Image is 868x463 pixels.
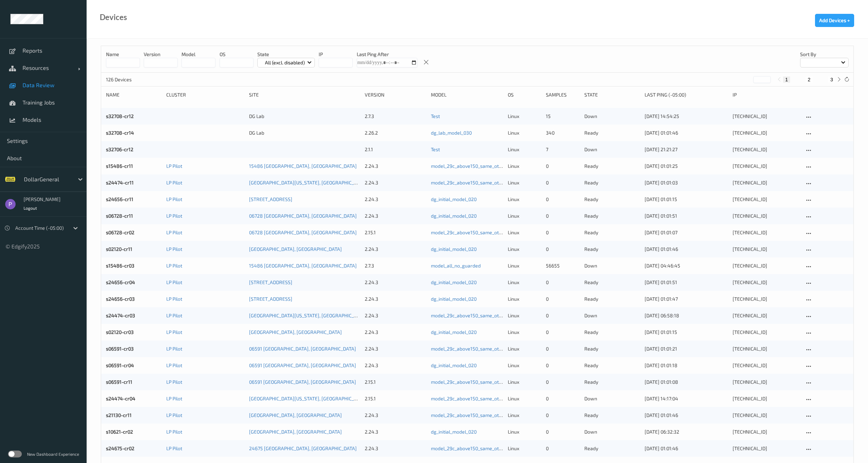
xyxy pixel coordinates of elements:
[357,51,417,58] p: Last Ping After
[166,412,182,418] a: LP Pilot
[431,346,506,352] a: model_29c_above150_same_other
[584,146,640,153] p: down
[645,345,728,352] div: [DATE] 01:01:21
[546,129,579,136] div: 340
[546,345,579,352] div: 0
[645,395,728,402] div: [DATE] 14:17:04
[508,329,541,336] p: linux
[106,329,134,335] a: s02120-cr03
[733,146,799,153] div: [TECHNICAL_ID]
[166,91,244,98] div: Cluster
[319,51,353,58] p: IP
[733,312,799,319] div: [TECHNICAL_ID]
[508,412,541,419] p: linux
[249,196,292,202] a: [STREET_ADDRESS]
[508,129,541,136] p: linux
[584,296,640,302] p: ready
[365,445,426,452] div: 2.24.3
[584,91,640,98] div: State
[546,196,579,203] div: 0
[166,263,182,269] a: LP Pilot
[508,428,541,435] p: linux
[181,51,215,58] p: model
[365,146,426,153] div: 2.1.1
[546,146,579,153] div: 7
[365,129,426,136] div: 2.26.2
[584,163,640,170] p: ready
[106,213,133,219] a: s06728-cr11
[783,76,790,83] button: 1
[546,428,579,435] div: 0
[249,229,357,235] a: 06728 [GEOGRAPHIC_DATA], [GEOGRAPHIC_DATA]
[645,379,728,385] div: [DATE] 01:01:08
[431,113,440,119] a: Test
[106,246,132,252] a: s02120-cr11
[645,362,728,369] div: [DATE] 01:01:18
[733,428,799,435] div: [TECHNICAL_ID]
[365,196,426,203] div: 2.24.3
[733,113,799,120] div: [TECHNICAL_ID]
[508,395,541,402] p: linux
[546,412,579,419] div: 0
[249,346,356,352] a: 06591 [GEOGRAPHIC_DATA], [GEOGRAPHIC_DATA]
[249,396,367,401] a: [GEOGRAPHIC_DATA][US_STATE], [GEOGRAPHIC_DATA]
[249,163,357,169] a: 15486 [GEOGRAPHIC_DATA], [GEOGRAPHIC_DATA]
[645,146,728,153] div: [DATE] 21:21:27
[249,429,342,435] a: [GEOGRAPHIC_DATA], [GEOGRAPHIC_DATA]
[431,445,506,451] a: model_29c_above150_same_other
[546,163,579,170] div: 0
[431,396,506,401] a: model_29c_above150_same_other
[166,229,182,235] a: LP Pilot
[645,113,728,120] div: [DATE] 14:54:25
[584,395,640,402] p: down
[508,196,541,203] p: linux
[645,296,728,302] div: [DATE] 01:01:47
[365,113,426,120] div: 2.7.3
[645,246,728,253] div: [DATE] 01:01:46
[546,329,579,336] div: 0
[263,59,307,66] p: All (excl. disabled)
[508,229,541,236] p: linux
[508,279,541,286] p: linux
[431,296,477,302] a: dg_initial_model_020
[106,346,134,352] a: s06591-cr03
[365,262,426,269] div: 2.7.3
[106,429,133,435] a: s10621-cr02
[508,262,541,269] p: linux
[733,362,799,369] div: [TECHNICAL_ID]
[166,429,182,435] a: LP Pilot
[546,362,579,369] div: 0
[733,129,799,136] div: [TECHNICAL_ID]
[365,229,426,236] div: 2.15.1
[546,179,579,186] div: 0
[733,246,799,253] div: [TECHNICAL_ID]
[645,329,728,336] div: [DATE] 01:01:15
[166,346,182,352] a: LP Pilot
[365,212,426,219] div: 2.24.3
[365,395,426,402] div: 2.15.1
[800,51,849,58] p: Sort by
[828,76,835,83] button: 3
[733,163,799,170] div: [TECHNICAL_ID]
[645,179,728,186] div: [DATE] 01:01:03
[546,113,579,120] div: 15
[431,213,477,219] a: dg_initial_model_020
[431,412,506,418] a: model_29c_above150_same_other
[106,445,134,451] a: s24675-cr02
[733,262,799,269] div: [TECHNICAL_ID]
[166,279,182,285] a: LP Pilot
[431,263,481,269] a: model_all_no_guarded
[106,146,133,152] a: s32706-cr12
[166,329,182,335] a: LP Pilot
[645,428,728,435] div: [DATE] 06:32:32
[431,329,477,335] a: dg_initial_model_020
[249,445,357,451] a: 24675 [GEOGRAPHIC_DATA], [GEOGRAPHIC_DATA]
[166,163,182,169] a: LP Pilot
[166,213,182,219] a: LP Pilot
[249,362,356,368] a: 06591 [GEOGRAPHIC_DATA], [GEOGRAPHIC_DATA]
[431,229,506,235] a: model_29c_above150_same_other
[365,246,426,253] div: 2.24.3
[166,180,182,185] a: LP Pilot
[584,129,640,136] p: ready
[431,180,506,185] a: model_29c_above150_same_other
